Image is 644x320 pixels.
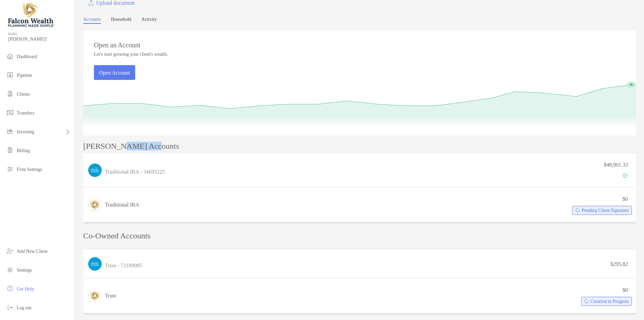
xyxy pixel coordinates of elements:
span: Settings [17,268,32,273]
img: get-help icon [6,284,14,292]
img: logo account [88,164,102,177]
img: pipeline icon [6,71,14,79]
p: Let's start growing your client's wealth. [94,52,168,57]
a: Activity [142,17,157,24]
p: Trust - 72189085 [105,261,142,270]
img: Account Status icon [584,299,589,304]
span: Investing [17,129,34,134]
img: billing icon [6,146,14,154]
span: Pending Client Signature [582,209,629,212]
img: Account Status icon [575,208,580,213]
span: [PERSON_NAME]! [8,37,71,42]
span: Log out [17,305,32,310]
img: transfers icon [6,108,14,117]
img: settings icon [6,266,14,274]
span: Get Help [17,286,34,291]
span: Firm Settings [17,167,42,172]
span: Pipeline [17,73,32,78]
span: Billing [17,148,30,153]
p: Co-Owned Accounts [83,232,636,240]
img: Account Status icon [623,173,628,178]
span: Creation in Progress [591,300,629,303]
h3: Trust [105,292,116,300]
a: Accounts [83,17,101,24]
img: dashboard icon [6,52,14,60]
img: investing icon [6,127,14,135]
p: Traditional IRA - 34695225 [105,168,165,176]
p: [PERSON_NAME] Accounts [83,142,179,150]
img: logo account [88,257,102,271]
h3: Traditional IRA [105,201,139,209]
span: Transfers [17,110,34,116]
img: logo account [88,198,102,212]
a: Household [111,17,131,24]
img: add_new_client icon [6,247,14,255]
p: $48,901.33 [604,161,628,169]
span: Clients [17,92,30,97]
img: firm-settings icon [6,165,14,173]
h3: Open an Account [94,41,141,49]
img: clients icon [6,90,14,98]
p: $295.82 [610,260,628,268]
img: logo account [88,289,102,303]
p: $0 [623,286,628,294]
img: logout icon [6,303,14,311]
span: Dashboard [17,54,37,59]
img: Falcon Wealth Planning Logo [8,3,55,27]
button: Open Account [94,65,135,80]
p: $0 [623,195,628,203]
span: Add New Client [17,249,48,254]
